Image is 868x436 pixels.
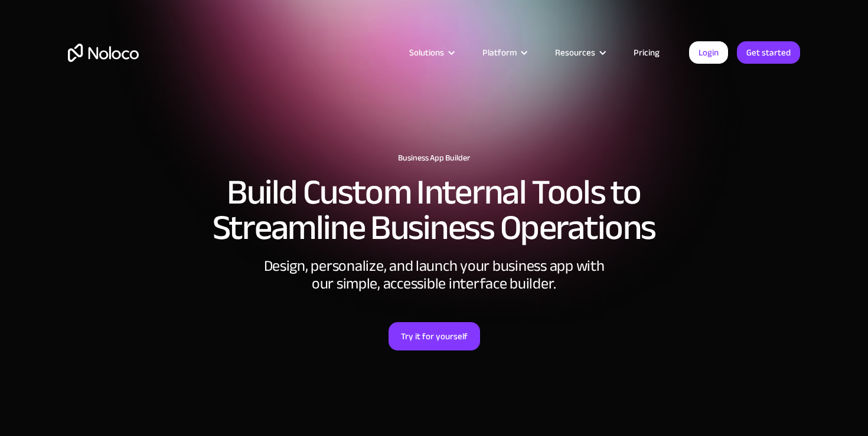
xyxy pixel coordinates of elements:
div: Platform [482,45,517,60]
div: Resources [555,45,595,60]
a: Get started [737,41,800,64]
h1: Business App Builder [68,153,800,163]
h2: Build Custom Internal Tools to Streamline Business Operations [68,175,800,245]
div: Platform [468,45,540,60]
div: Resources [540,45,619,60]
div: Solutions [409,45,444,60]
a: Try it for yourself [389,322,480,350]
div: Design, personalize, and launch your business app with our simple, accessible interface builder. [257,257,611,293]
div: Solutions [394,45,468,60]
a: Pricing [619,45,674,60]
a: home [68,44,139,62]
a: Login [689,41,728,64]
